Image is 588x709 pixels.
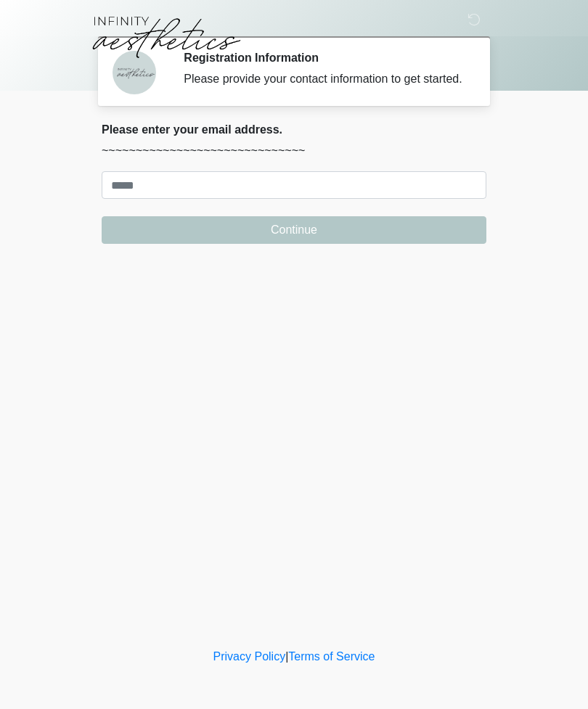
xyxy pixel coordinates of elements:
[102,142,486,160] p: ~~~~~~~~~~~~~~~~~~~~~~~~~~~~~~
[102,216,486,244] button: Continue
[102,123,486,136] h2: Please enter your email address.
[288,650,375,663] a: Terms of Service
[285,650,288,663] a: |
[213,650,286,663] a: Privacy Policy
[184,70,465,88] div: Please provide your contact information to get started.
[87,11,244,62] img: Infinity Aesthetics Logo
[113,51,156,94] img: Agent Avatar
